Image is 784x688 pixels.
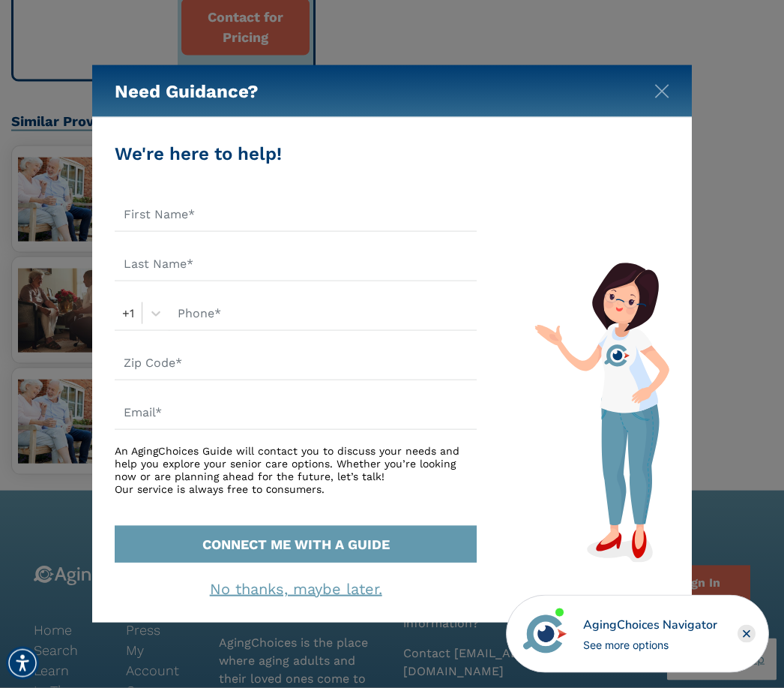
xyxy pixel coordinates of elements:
[654,84,669,99] img: modal-close.svg
[115,197,477,232] input: First Name*
[115,65,259,118] h5: Need Guidance?
[6,647,39,680] div: Accessibility Menu
[115,140,477,167] div: We're here to help!
[169,296,477,331] input: Phone*
[115,395,477,430] input: Email*
[210,580,382,598] a: No thanks, maybe later.
[115,247,477,281] input: Last Name*
[519,608,570,659] img: avatar
[583,637,717,653] div: See more options
[115,346,477,380] input: Zip Code*
[115,445,477,495] div: An AgingChoices Guide will contact you to discuss your needs and help you explore your senior car...
[534,263,669,563] img: match-guide-form.svg
[654,81,669,96] button: Close
[738,625,756,643] div: Close
[583,616,717,634] div: AgingChoices Navigator
[115,526,477,563] button: CONNECT ME WITH A GUIDE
